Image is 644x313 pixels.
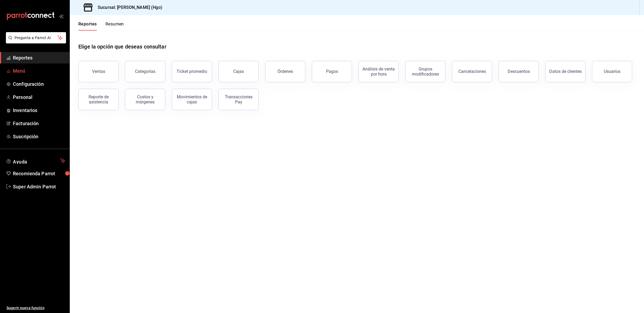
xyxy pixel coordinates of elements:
span: Inventarios [13,107,65,114]
span: Reportes [13,54,65,61]
button: Análisis de venta por hora [358,61,399,82]
button: Ventas [78,61,119,82]
button: Pagos [312,61,352,82]
h3: Sucursal: [PERSON_NAME] (Hgo) [93,4,162,11]
button: Cancelaciones [452,61,492,82]
div: Grupos modificadores [409,66,442,77]
div: Análisis de venta por hora [362,66,395,77]
h1: Elige la opción que deseas consultar [78,43,166,51]
div: Cajas [233,69,244,74]
button: Reportes [78,21,97,31]
button: Resumen [105,21,124,31]
span: Suscripción [13,133,65,140]
span: Recomienda Parrot [13,170,65,177]
span: Configuración [13,80,65,88]
button: Reporte de asistencia [78,89,119,110]
div: Descuentos [508,69,530,74]
button: Ticket promedio [172,61,212,82]
div: Costos y márgenes [129,94,162,105]
div: Categorías [135,69,155,74]
button: Pregunta a Parrot AI [6,32,66,43]
div: Ticket promedio [177,69,207,74]
div: Movimientos de cajas [175,94,208,105]
div: Cancelaciones [458,69,486,74]
span: Personal [13,94,65,101]
div: Usuarios [604,69,620,74]
button: open_drawer_menu [59,14,63,18]
button: Usuarios [592,61,632,82]
a: Pregunta a Parrot AI [4,39,66,44]
button: Movimientos de cajas [172,89,212,110]
span: Menú [13,67,65,74]
button: Costos y márgenes [125,89,165,110]
span: Super Admin Parrot [13,183,65,190]
button: Órdenes [265,61,305,82]
div: Ventas [92,69,105,74]
span: Ayuda [13,158,58,164]
div: navigation tabs [78,21,124,31]
button: Datos de clientes [545,61,586,82]
div: Reporte de asistencia [82,94,115,105]
div: Transacciones Pay [222,94,255,105]
button: Categorías [125,61,165,82]
button: Cajas [218,61,259,82]
div: Datos de clientes [549,69,582,74]
span: Sugerir nueva función [6,305,65,311]
button: Grupos modificadores [405,61,445,82]
div: Órdenes [277,69,293,74]
span: Facturación [13,120,65,127]
span: Pregunta a Parrot AI [14,35,58,41]
button: Descuentos [499,61,539,82]
button: Transacciones Pay [218,89,259,110]
div: Pagos [326,69,338,74]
